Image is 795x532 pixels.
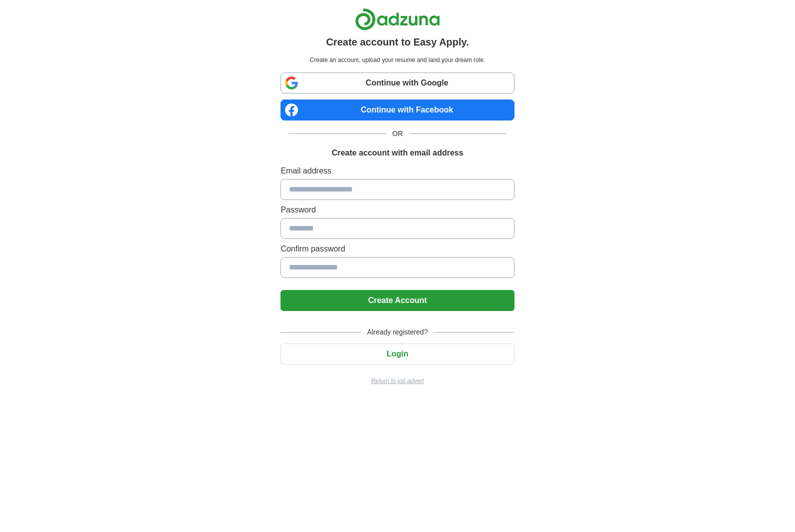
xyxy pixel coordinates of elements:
button: Create Account [280,290,514,311]
button: Login [280,343,514,364]
a: Continue with Google [280,72,514,93]
img: Adzuna logo [355,8,440,30]
label: Confirm password [280,243,514,255]
h1: Create account with email address [331,147,463,159]
label: Password [280,204,514,216]
a: Return to job advert [280,376,514,385]
h1: Create account to Easy Apply. [326,34,469,49]
label: Email address [280,165,514,177]
a: Login [280,349,514,358]
a: Continue with Facebook [280,99,514,120]
p: Create an account, upload your resume and land your dream role. [282,55,512,64]
span: Already registered? [361,327,433,337]
span: OR [386,128,409,139]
